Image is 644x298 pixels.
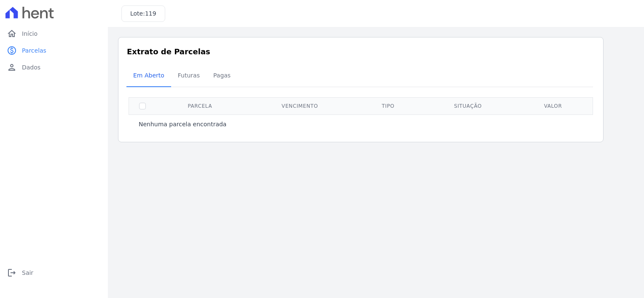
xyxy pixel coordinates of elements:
a: Em Aberto [126,65,171,87]
a: homeInício [3,25,105,42]
i: person [7,62,17,72]
th: Valor [515,97,591,114]
i: home [7,29,17,39]
span: Dados [22,63,40,72]
th: Vencimento [244,97,356,114]
a: personDados [3,59,105,76]
span: Futuras [173,67,205,84]
p: Nenhuma parcela encontrada [139,120,226,128]
a: Pagas [207,65,237,87]
i: paid [7,45,17,56]
span: Pagas [208,67,236,84]
th: Situação [421,97,515,114]
a: Futuras [171,65,207,87]
span: Início [22,29,38,38]
th: Tipo [356,97,421,114]
span: Sair [22,269,33,277]
h3: Lote: [130,9,156,18]
h3: Extrato de Parcelas [127,46,595,57]
span: Parcelas [22,46,46,55]
th: Parcela [156,97,244,114]
a: paidParcelas [3,42,105,59]
a: logoutSair [3,264,105,281]
i: logout [7,268,17,278]
span: 119 [145,10,156,17]
span: Em Aberto [128,67,169,84]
